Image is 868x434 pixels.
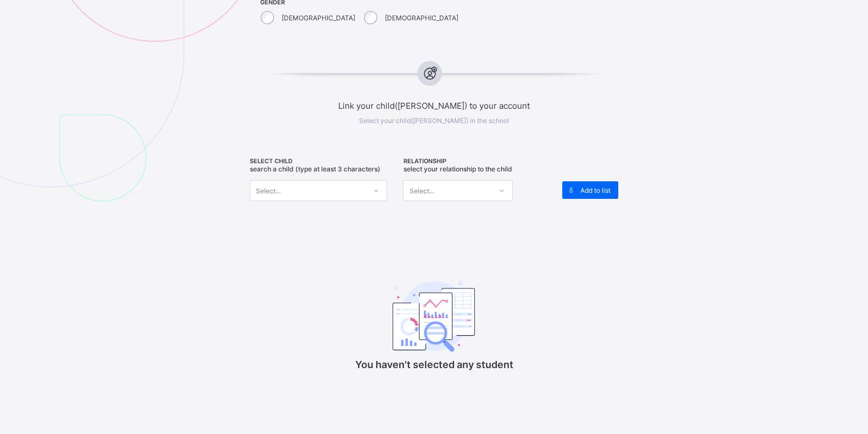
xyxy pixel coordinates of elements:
[256,180,281,201] div: Select...
[580,186,610,194] span: Add to list
[217,101,651,111] span: Link your child([PERSON_NAME]) to your account
[403,165,512,173] span: Select your relationship to the child
[359,116,509,125] span: Select your child([PERSON_NAME]) in the school
[324,249,544,387] div: You haven't selected any student
[409,180,434,201] div: Select...
[393,279,475,352] img: classEmptyState.7d4ec5dc6d57f4e1adfd249b62c1c528.svg
[282,14,355,22] label: [DEMOGRAPHIC_DATA]
[385,14,458,22] label: [DEMOGRAPHIC_DATA]
[403,158,551,165] span: RELATIONSHIP
[324,359,544,370] p: You haven't selected any student
[250,165,380,173] span: Search a child (type at least 3 characters)
[250,158,398,165] span: SELECT CHILD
